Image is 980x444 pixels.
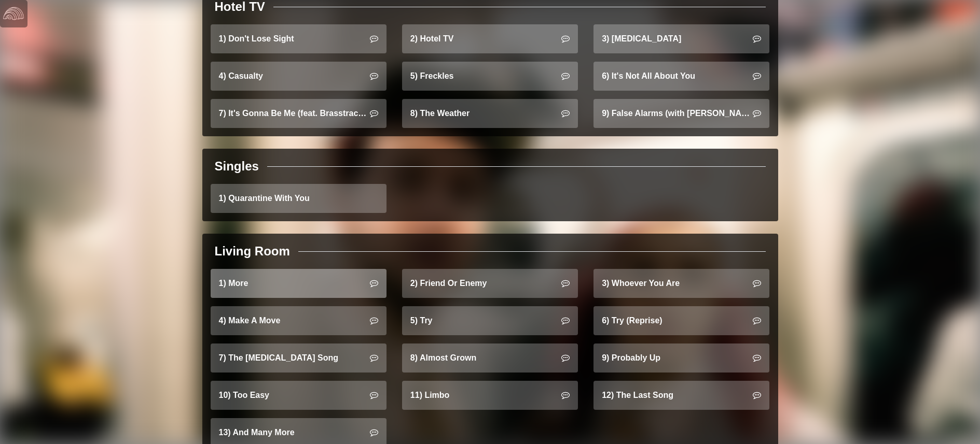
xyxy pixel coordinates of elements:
[3,3,24,24] img: logo-white-4c48a5e4bebecaebe01ca5a9d34031cfd3d4ef9ae749242e8c4bf12ef99f53e8.png
[211,269,387,298] a: 1) More
[215,242,290,261] div: Living Room
[211,62,387,91] a: 4) Casualty
[211,306,387,335] a: 4) Make A Move
[211,99,387,128] a: 7) It's Gonna Be Me (feat. Brasstracks)
[593,24,769,53] a: 3) [MEDICAL_DATA]
[402,62,578,91] a: 5) Freckles
[593,269,769,298] a: 3) Whoever You Are
[402,269,578,298] a: 2) Friend Or Enemy
[402,99,578,128] a: 8) The Weather
[211,24,387,53] a: 1) Don't Lose Sight
[402,24,578,53] a: 2) Hotel TV
[402,381,578,410] a: 11) Limbo
[593,306,769,335] a: 6) Try (Reprise)
[215,157,259,176] div: Singles
[402,306,578,335] a: 5) Try
[402,343,578,373] a: 8) Almost Grown
[593,62,769,91] a: 6) It's Not All About You
[593,381,769,410] a: 12) The Last Song
[211,343,387,373] a: 7) The [MEDICAL_DATA] Song
[593,99,769,128] a: 9) False Alarms (with [PERSON_NAME])
[211,184,387,213] a: 1) Quarantine With You
[593,343,769,373] a: 9) Probably Up
[211,381,387,410] a: 10) Too Easy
